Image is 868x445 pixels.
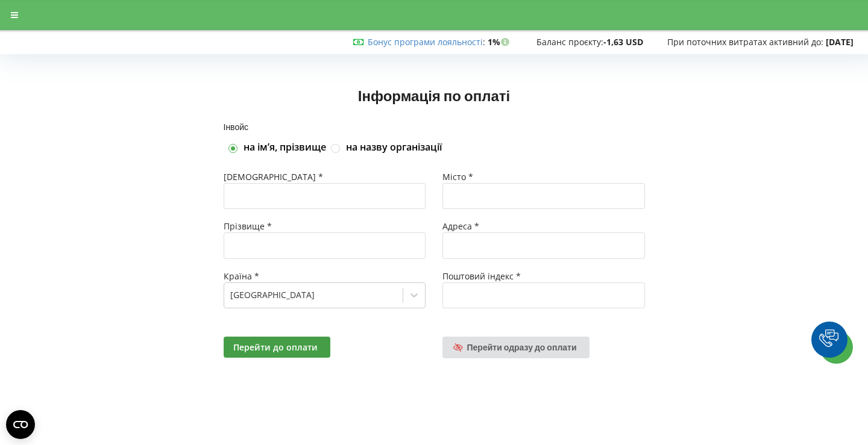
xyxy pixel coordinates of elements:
[224,122,249,132] span: Інвойс
[368,36,483,48] a: Бонус програми лояльності
[368,36,485,48] span: :
[442,171,473,182] span: Місто *
[442,337,590,358] a: Перейти одразу до оплати
[826,36,854,48] strong: [DATE]
[244,141,326,154] label: на імʼя, прізвище
[224,171,323,182] span: [DEMOGRAPHIC_DATA] *
[224,337,330,358] button: Перейти до оплати
[442,220,479,232] span: Адреса *
[467,342,577,352] span: Перейти одразу до оплати
[488,36,512,48] strong: 1%
[224,220,272,232] span: Прізвище *
[442,270,521,282] span: Поштовий індекс *
[603,36,643,48] strong: -1,63 USD
[346,141,442,154] label: на назву організації
[667,36,823,48] span: При поточних витратах активний до:
[536,36,603,48] span: Баланс проєкту:
[233,341,318,353] span: Перейти до оплати
[358,87,510,104] span: Інформація по оплаті
[6,410,35,439] button: Open CMP widget
[224,270,259,282] span: Країна *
